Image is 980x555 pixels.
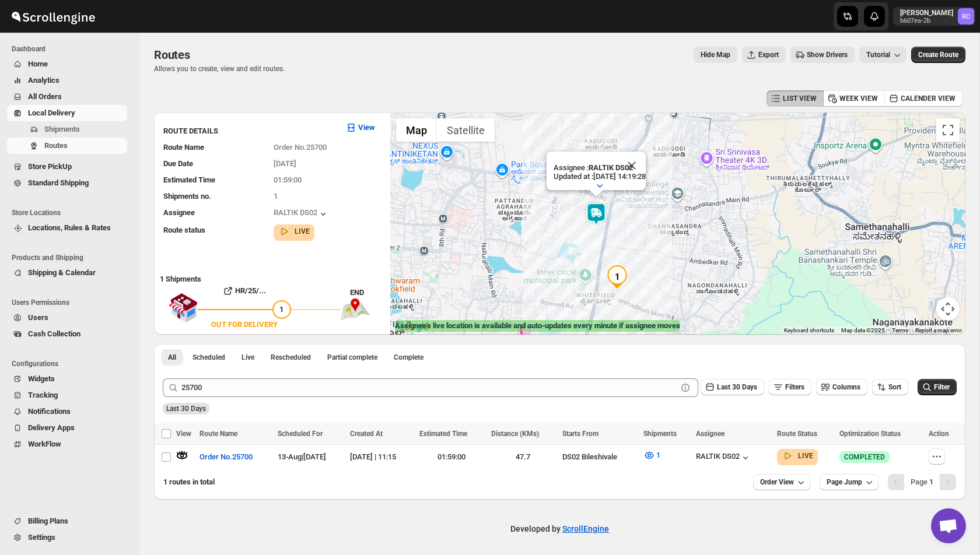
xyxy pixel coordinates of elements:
button: RALTIK DS02 [274,208,329,220]
span: Widgets [28,374,55,383]
button: Tutorial [859,47,907,63]
button: Settings [7,529,127,546]
button: Shipping & Calendar [7,265,127,281]
span: Standard Shipping [28,178,89,187]
img: shop.svg [169,285,198,331]
button: All routes [161,349,183,366]
span: Created At [350,430,383,438]
span: Route Name [163,143,204,152]
span: Assignee [696,430,724,438]
b: 1 [929,477,933,486]
p: Developed by [510,523,609,535]
span: Page [911,477,933,486]
button: View [338,118,382,137]
span: Page Jump [827,477,862,487]
span: 01:59:00 [274,175,302,184]
span: Routes [44,141,68,150]
span: Route Name [199,430,237,438]
span: Store Locations [12,208,132,217]
button: WorkFlow [7,436,127,452]
span: Shipping & Calendar [28,268,96,277]
span: Columns [832,383,860,391]
span: COMPLETED [844,452,885,462]
span: Scheduled [192,353,225,362]
span: Store PickUp [28,162,72,171]
span: Shipments [643,430,677,438]
span: 1 [279,305,283,314]
button: Order View [753,474,810,490]
span: Users Permissions [12,298,132,307]
span: Notifications [28,407,71,416]
span: Live [242,353,254,362]
button: Last 30 Days [701,379,764,395]
button: Close [618,152,646,180]
button: Create Route [911,47,965,63]
span: Partial complete [327,353,377,362]
b: LIVE [295,227,310,236]
span: Due Date [163,159,193,168]
a: Report a map error [915,327,962,333]
span: Rahul Chopra [958,8,974,24]
button: LIVE [782,450,813,462]
span: Tutorial [866,51,890,59]
button: Widgets [7,371,127,387]
div: DS02 Bileshivale [562,451,636,463]
button: Delivery Apps [7,420,127,436]
a: ScrollEngine [562,524,609,533]
span: Optimization Status [839,430,901,438]
span: All [168,353,176,362]
span: Shipments [44,125,80,134]
div: 1 [605,265,629,289]
span: [DATE] [274,159,296,168]
span: WEEK VIEW [839,94,878,103]
span: WorkFlow [28,440,61,448]
span: Users [28,313,48,322]
img: ScrollEngine [9,2,97,31]
span: Filter [934,383,950,391]
span: Starts From [562,430,598,438]
button: Billing Plans [7,513,127,529]
span: Sort [888,383,901,391]
span: Delivery Apps [28,423,75,432]
span: Settings [28,533,55,542]
span: Routes [154,48,190,62]
button: Cash Collection [7,326,127,342]
text: RC [962,13,970,20]
span: Billing Plans [28,517,68,525]
b: RALTIK DS02 [589,163,633,172]
button: All Orders [7,89,127,105]
p: Assignee : [554,163,646,172]
span: Route status [163,226,205,234]
p: [PERSON_NAME] [900,8,953,17]
button: Map action label [694,47,737,63]
a: Open this area in Google Maps (opens a new window) [393,319,432,335]
span: Configurations [12,359,132,368]
button: Toggle fullscreen view [936,118,960,142]
div: [DATE] | 11:15 [350,451,412,463]
button: RALTIK DS02 [696,452,751,463]
a: Open chat [931,508,966,543]
span: Assignee [163,208,195,217]
span: Order No.25700 [199,451,253,463]
button: Export [742,47,786,63]
div: 47.7 [491,451,556,463]
span: LIST VIEW [783,94,817,103]
button: Users [7,310,127,326]
div: END [350,287,384,298]
button: Filter [918,379,957,395]
p: Allows you to create, view and edit routes. [154,64,285,73]
span: Action [929,430,949,438]
span: Order View [760,477,794,487]
button: LIVE [278,226,310,237]
b: View [358,123,375,132]
button: 1 [636,446,667,465]
b: HR/25/... [235,286,266,295]
button: Filters [769,379,811,395]
a: Terms [892,327,908,333]
button: Sort [872,379,908,395]
button: Show satellite imagery [437,118,495,142]
button: Routes [7,138,127,154]
button: [PERSON_NAME]b607ea-2bRahul Chopra [893,7,975,26]
button: Tracking [7,387,127,403]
